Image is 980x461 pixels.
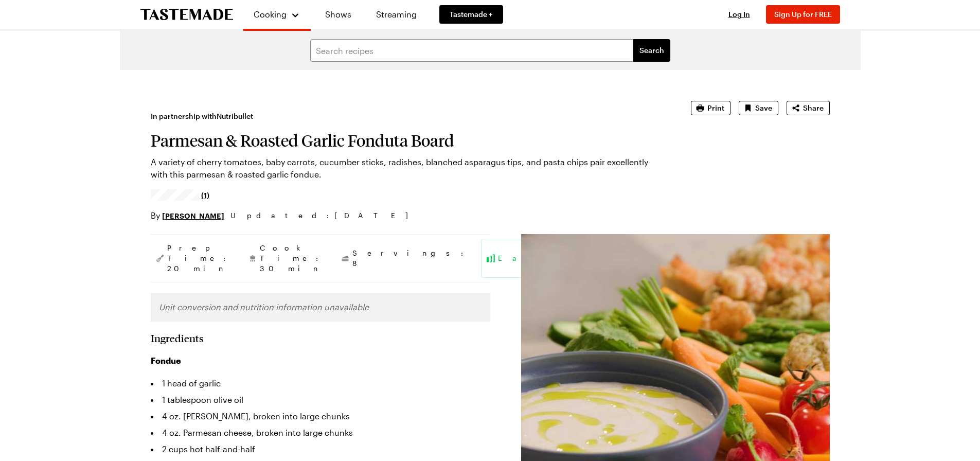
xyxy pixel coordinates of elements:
span: Servings: 8 [352,248,469,269]
span: Sign Up for FREE [774,10,832,19]
li: 4 oz. [PERSON_NAME], broken into large chunks [151,408,490,424]
span: Tastemade + [450,9,493,20]
li: 2 cups hot half-and-half [151,441,490,457]
span: Prep Time: 20 min [167,243,231,274]
span: Cook Time: 30 min [260,243,324,274]
span: (1) [201,190,209,200]
div: In partnership with Nutribullet [151,107,662,125]
h2: Ingredients [151,332,204,344]
i: Unit conversion and nutrition information unavailable [159,301,369,313]
span: Easy [498,253,556,263]
h3: Fondue [151,354,490,367]
button: Share [787,101,830,115]
span: Updated : [DATE] [230,210,418,221]
button: filters [633,39,670,62]
span: Log In [728,10,750,19]
span: Search [639,45,664,56]
button: Print [691,101,730,115]
p: A variety of cherry tomatoes, baby carrots, cucumber sticks, radishes, blanched asparagus tips, a... [151,156,662,181]
span: Cooking [254,9,287,19]
li: 4 oz. Parmesan cheese, broken into large chunks [151,424,490,441]
button: Log In [719,9,760,20]
a: Tastemade + [439,5,503,24]
p: By [151,209,224,222]
a: [PERSON_NAME] [162,210,224,221]
span: Save [755,103,772,113]
button: Sign Up for FREE [766,5,840,24]
li: 1 tablespoon olive oil [151,392,490,408]
span: Share [803,103,824,113]
button: Save recipe [739,101,778,115]
h1: Parmesan & Roasted Garlic Fonduta Board [151,131,662,150]
span: Print [707,103,724,113]
button: Cooking [254,4,300,25]
li: 1 head of garlic [151,375,490,392]
a: To Tastemade Home Page [140,9,233,21]
a: 1/5 stars from 1 reviews [151,191,210,199]
input: Search recipes [310,39,633,62]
